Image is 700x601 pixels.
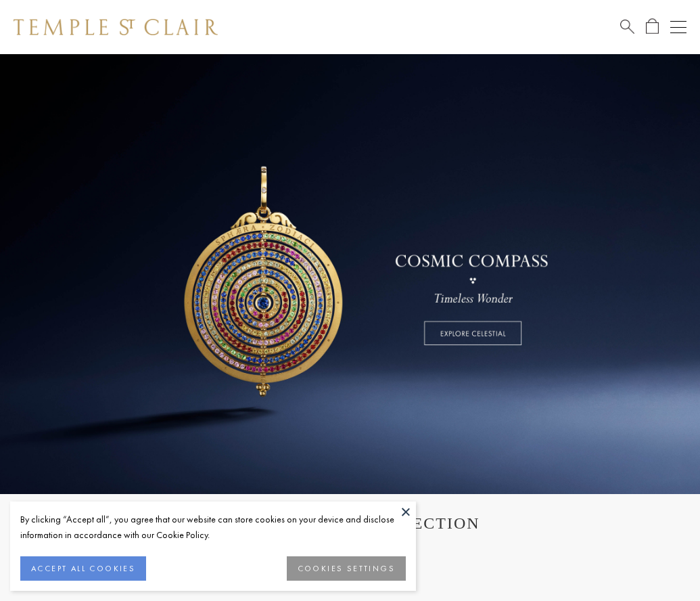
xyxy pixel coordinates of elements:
a: Search [620,18,634,35]
button: ACCEPT ALL COOKIES [20,556,146,581]
button: COOKIES SETTINGS [287,556,406,581]
a: Open Shopping Bag [646,18,659,35]
button: Open navigation [670,19,686,35]
div: By clicking “Accept all”, you agree that our website can store cookies on your device and disclos... [20,512,406,543]
img: Temple St. Clair [14,19,218,35]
